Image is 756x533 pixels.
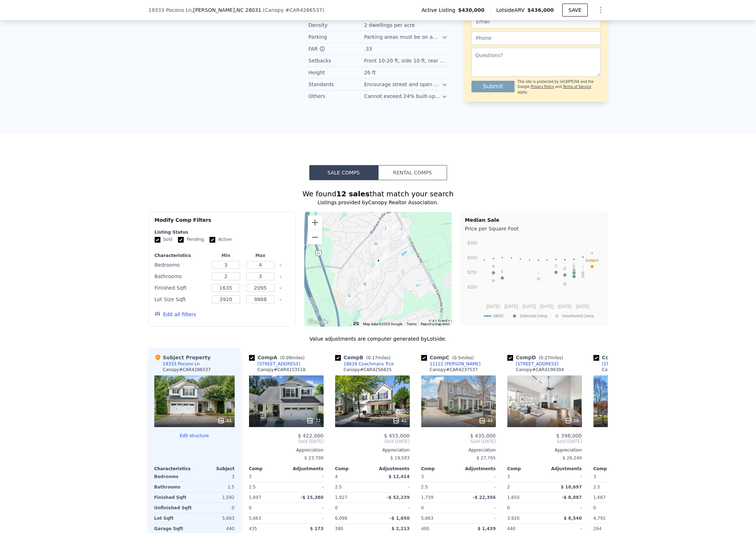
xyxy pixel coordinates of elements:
[382,225,390,237] div: 9189 Glenashley Dr
[346,292,353,304] div: 9822 Bailey Rd
[309,22,364,29] div: Density
[335,361,394,367] a: 18629 Coachmans Trce
[421,439,496,444] span: Sold [DATE]
[593,354,652,361] div: Comp E
[335,516,347,521] span: 6,098
[421,482,457,492] div: 2.5
[546,503,582,513] div: -
[306,317,330,327] a: Open this area in Google Maps (opens a new window)
[235,7,262,13] span: , NC 28031
[245,253,276,258] div: Max
[249,474,252,479] span: 3
[593,516,606,521] span: 4,792
[540,304,553,309] text: [DATE]
[492,264,495,268] text: A
[344,367,392,373] div: Canopy # CAR4256825
[155,294,207,304] div: Lot Size Sqft
[364,45,374,52] div: .33
[593,482,629,492] div: 2.5
[421,354,477,361] div: Comp C
[504,304,518,309] text: [DATE]
[249,516,261,521] span: 5,663
[149,6,192,14] span: 19333 Pocono Ln
[196,513,235,523] div: 5,663
[335,466,372,472] div: Comp
[402,230,409,242] div: 11231 Heritage Green Dr
[460,472,496,482] div: -
[573,268,575,272] text: B
[421,495,433,500] span: 1,739
[364,69,377,76] div: 26 ft
[335,447,410,453] div: Appreciation
[155,237,160,243] input: Sold
[507,447,582,453] div: Appreciation
[335,354,394,361] div: Comp B
[562,495,582,500] span: -$ 8,087
[155,216,290,229] div: Modify Comp Filters
[258,367,306,373] div: Canopy # CAR4153518
[465,224,603,234] div: Price per Square Foot
[306,317,330,327] img: Google
[471,15,601,28] input: Email
[471,31,601,45] input: Phone
[460,503,496,513] div: -
[507,361,559,367] a: [STREET_ADDRESS]
[393,417,407,424] div: 42
[249,505,252,510] span: 0
[309,45,364,52] div: FAR
[363,322,402,326] span: Map data ©2025 Google
[155,237,173,243] label: Sold
[155,271,207,281] div: Bathrooms
[363,355,394,360] span: ( miles)
[309,165,378,180] button: Sale Comps
[279,275,282,278] button: Clear
[249,526,257,531] span: 435
[593,361,645,367] a: [STREET_ADDRESS]
[279,298,282,301] button: Clear
[277,355,307,360] span: ( miles)
[301,495,324,500] span: -$ 15,380
[507,474,510,479] span: 3
[364,273,372,285] div: 10416 Watoga Way
[155,260,207,270] div: Bedrooms
[249,466,286,472] div: Comp
[465,216,603,224] div: Median Sale
[467,240,477,246] text: $350
[364,22,417,29] div: 2 dwellings per acre
[517,79,600,95] div: This site is protected by reCAPTCHA and the Google and apply.
[154,503,193,513] div: Unfinished Sqft
[473,495,496,500] span: -$ 22,356
[593,526,602,531] span: 264
[384,433,409,439] span: $ 455,000
[288,503,324,513] div: -
[306,417,320,424] div: 32
[374,482,410,492] div: -
[309,93,364,100] div: Others
[196,482,235,492] div: 2.5
[155,229,290,235] div: Listing Status
[522,304,536,309] text: [DATE]
[467,285,477,290] text: $200
[154,513,193,523] div: Lot Sqft
[554,264,557,268] text: C
[374,503,410,513] div: -
[210,237,231,243] label: Active
[372,240,380,253] div: 19539 Denae Lynn Dr
[196,472,235,482] div: 3
[536,355,566,360] span: ( miles)
[335,474,338,479] span: 4
[493,314,504,318] text: 28031
[471,81,515,92] button: Submit
[163,361,200,367] div: 19333 Pocono Ln
[154,433,235,439] button: Edit structure
[421,466,459,472] div: Comp
[470,433,496,439] span: $ 435,000
[563,266,566,271] text: D
[309,33,364,41] div: Parking
[562,4,587,17] button: SAVE
[572,262,575,266] text: H
[380,253,388,265] div: 10502 Glenmeade Rd
[155,283,207,293] div: Finished Sqft
[545,466,582,472] div: Adjustments
[563,85,591,89] a: Terms of Service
